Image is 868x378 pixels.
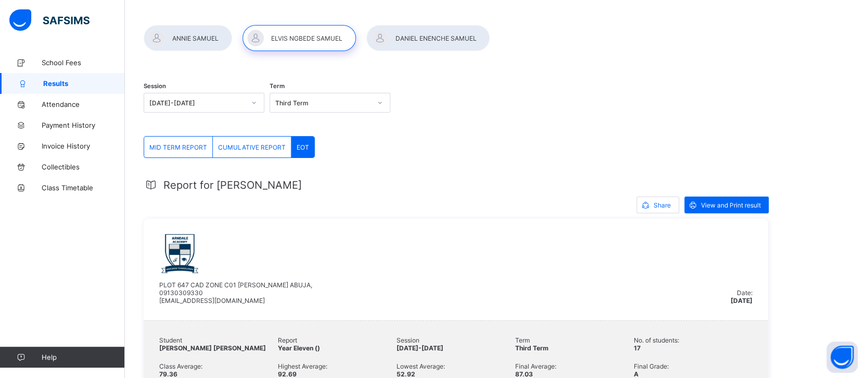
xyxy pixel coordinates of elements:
[159,234,200,276] img: arndaleacademy.png
[515,370,533,378] span: 87.03
[42,100,125,108] span: Attendance
[159,336,278,344] span: Student
[731,297,752,304] span: [DATE]
[737,289,752,297] span: Date:
[701,201,761,209] span: View and Print result
[275,99,371,107] div: Third Term
[218,143,286,151] span: CUMULATIVE REPORT
[159,281,312,304] span: PLOT 647 CAD ZONE C01 [PERSON_NAME] ABUJA, 09130309330 [EMAIL_ADDRESS][DOMAIN_NAME]
[163,179,302,191] span: Report for [PERSON_NAME]
[42,58,125,67] span: School Fees
[278,362,397,370] span: Highest Average:
[9,9,90,31] img: safsims
[270,82,285,90] span: Term
[634,344,641,352] span: 17
[42,184,125,192] span: Class Timetable
[149,143,207,151] span: MID TERM REPORT
[634,370,639,378] span: A
[43,79,125,88] span: Results
[634,362,752,370] span: Final Grade:
[159,370,177,378] span: 79.36
[397,370,415,378] span: 52.92
[515,336,634,344] span: Term
[149,99,245,107] div: [DATE]-[DATE]
[159,344,266,352] span: [PERSON_NAME] [PERSON_NAME]
[397,336,515,344] span: Session
[397,362,515,370] span: Lowest Average:
[278,344,320,352] span: Year Eleven ()
[42,353,124,361] span: Help
[515,362,634,370] span: Final Average:
[42,121,125,129] span: Payment History
[634,336,752,344] span: No. of students:
[515,344,548,352] span: Third Term
[397,344,443,352] span: [DATE]-[DATE]
[654,201,671,209] span: Share
[42,163,125,171] span: Collectibles
[826,342,858,373] button: Open asap
[42,142,125,150] span: Invoice History
[159,362,278,370] span: Class Average:
[297,143,309,151] span: EOT
[278,370,297,378] span: 92.69
[278,336,397,344] span: Report
[144,82,166,90] span: Session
